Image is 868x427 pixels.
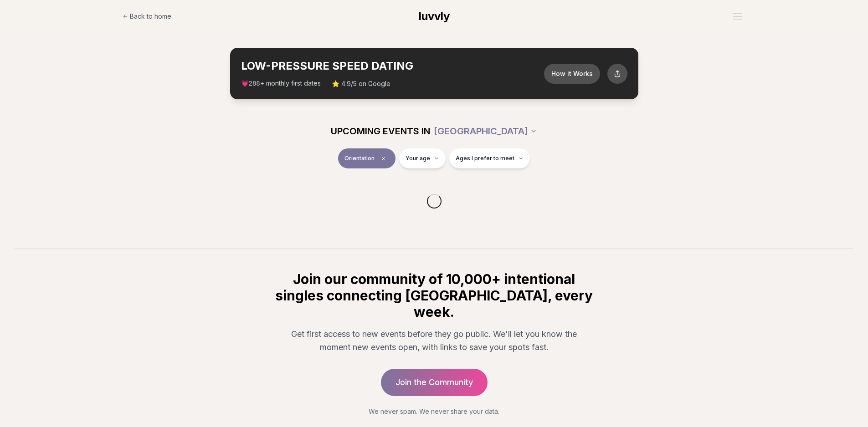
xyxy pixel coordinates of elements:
[456,155,514,162] span: Ages I prefer to meet
[274,271,595,320] h2: Join our community of 10,000+ intentional singles connecting [GEOGRAPHIC_DATA], every week.
[419,9,450,24] a: luvvly
[399,148,446,168] button: Your age
[378,153,389,164] span: Clear event type filter
[130,12,171,21] span: Back to home
[332,79,390,88] span: ⭐ 4.9/5 on Google
[729,10,746,23] button: Open menu
[544,64,600,84] button: How it Works
[344,155,375,162] span: Orientation
[381,369,488,396] a: Join the Community
[241,79,321,88] span: 💗 + monthly first dates
[241,59,544,73] h2: LOW-PRESSURE SPEED DATING
[449,148,530,168] button: Ages I prefer to meet
[419,10,450,23] span: luvvly
[249,80,260,87] span: 288
[406,155,430,162] span: Your age
[274,407,595,416] p: We never spam. We never share your data.
[331,125,430,137] span: UPCOMING EVENTS IN
[434,121,537,141] button: [GEOGRAPHIC_DATA]
[338,148,395,168] button: OrientationClear event type filter
[123,7,171,25] a: Back to home
[281,327,587,354] p: Get first access to new events before they go public. We'll let you know the moment new events op...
